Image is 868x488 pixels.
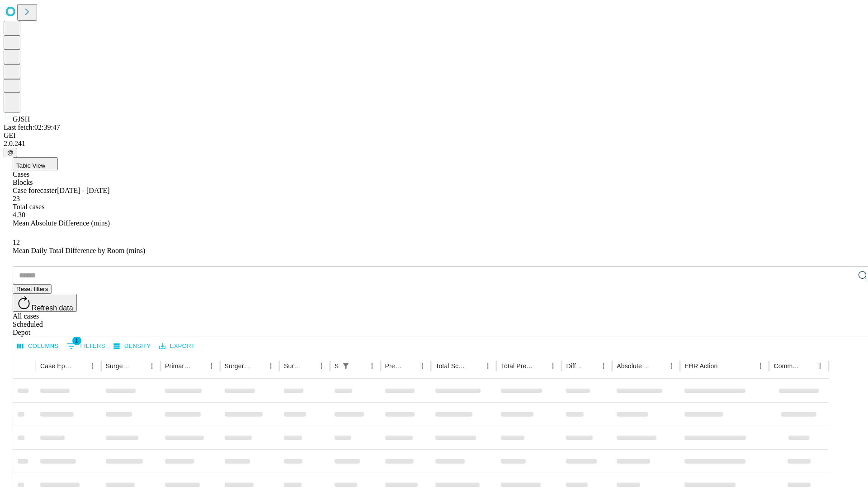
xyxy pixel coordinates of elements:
button: Sort [469,360,481,372]
div: Absolute Difference [617,362,651,370]
span: Table View [16,162,45,169]
div: 1 active filter [340,360,352,372]
button: Menu [146,360,158,372]
button: Menu [665,360,678,372]
span: 1 [72,336,81,345]
button: Sort [534,360,547,372]
div: Surgeon Name [106,362,132,370]
span: [DATE] - [DATE] [57,187,109,194]
div: Surgery Name [225,362,251,370]
span: Mean Absolute Difference (mins) [13,219,110,227]
button: Menu [547,360,559,372]
button: @ [4,148,17,157]
span: 23 [13,195,20,202]
button: Sort [652,360,665,372]
button: Sort [801,360,814,372]
button: Sort [718,360,731,372]
div: Comments [774,362,800,370]
span: Total cases [13,203,44,211]
div: Difference [566,362,584,370]
button: Menu [86,360,99,372]
div: EHR Action [684,362,717,370]
span: Reset filters [16,286,48,292]
div: Total Scheduled Duration [435,362,468,370]
button: Menu [205,360,218,372]
button: Sort [585,360,597,372]
div: GEI [4,131,864,140]
button: Menu [481,360,494,372]
span: Last fetch: 02:39:47 [4,123,60,131]
button: Density [111,339,153,353]
button: Sort [133,360,146,372]
div: Surgery Date [284,362,302,370]
span: Case forecaster [13,187,57,194]
button: Sort [252,360,264,372]
button: Menu [366,360,378,372]
button: Reset filters [13,284,52,294]
div: Scheduled In Room Duration [335,362,339,370]
span: GJSH [13,115,30,123]
div: Case Epic Id [40,362,73,370]
span: Mean Daily Total Difference by Room (mins) [13,247,145,254]
button: Sort [193,360,205,372]
button: Export [157,339,197,353]
span: @ [7,149,14,156]
button: Menu [754,360,767,372]
button: Refresh data [13,294,77,312]
div: Primary Service [165,362,191,370]
button: Menu [416,360,429,372]
span: 4.30 [13,211,25,219]
button: Menu [315,360,328,372]
button: Select columns [15,339,61,353]
span: Refresh data [32,304,73,312]
button: Sort [403,360,416,372]
button: Sort [302,360,315,372]
button: Show filters [340,360,352,372]
button: Show filters [65,339,108,353]
span: 12 [13,239,20,246]
div: Total Predicted Duration [501,362,533,370]
button: Sort [74,360,86,372]
button: Menu [597,360,610,372]
div: Predicted In Room Duration [385,362,403,370]
button: Menu [264,360,277,372]
button: Sort [353,360,366,372]
button: Menu [814,360,826,372]
button: Table View [13,157,58,170]
div: 2.0.241 [4,140,864,148]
